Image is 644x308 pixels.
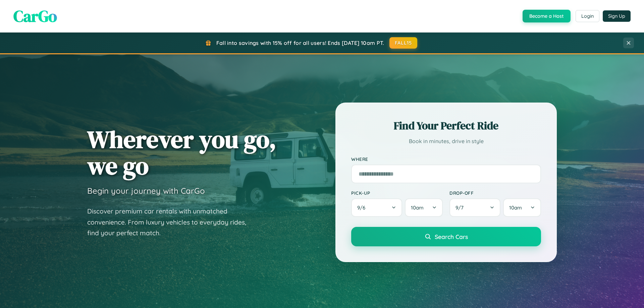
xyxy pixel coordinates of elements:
[509,204,522,211] span: 10am
[216,40,384,46] span: Fall into savings with 15% off for all users! Ends [DATE] 10am PT.
[87,206,255,239] p: Discover premium car rentals with unmatched convenience. From luxury vehicles to everyday rides, ...
[13,5,57,27] span: CarGo
[351,227,541,246] button: Search Cars
[357,204,369,211] span: 9 / 6
[87,186,205,196] h3: Begin your journey with CarGo
[351,190,443,196] label: Pick-up
[87,126,276,179] h1: Wherever you go, we go
[435,233,468,240] span: Search Cars
[405,198,443,217] button: 10am
[449,190,541,196] label: Drop-off
[389,37,418,49] button: FALL15
[411,204,424,211] span: 10am
[603,10,631,22] button: Sign Up
[576,10,599,22] button: Login
[455,204,467,211] span: 9 / 7
[523,10,571,22] button: Become a Host
[351,198,402,217] button: 9/6
[449,198,500,217] button: 9/7
[351,136,541,146] p: Book in minutes, drive in style
[351,118,541,133] h2: Find Your Perfect Ride
[351,156,541,162] label: Where
[503,198,541,217] button: 10am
